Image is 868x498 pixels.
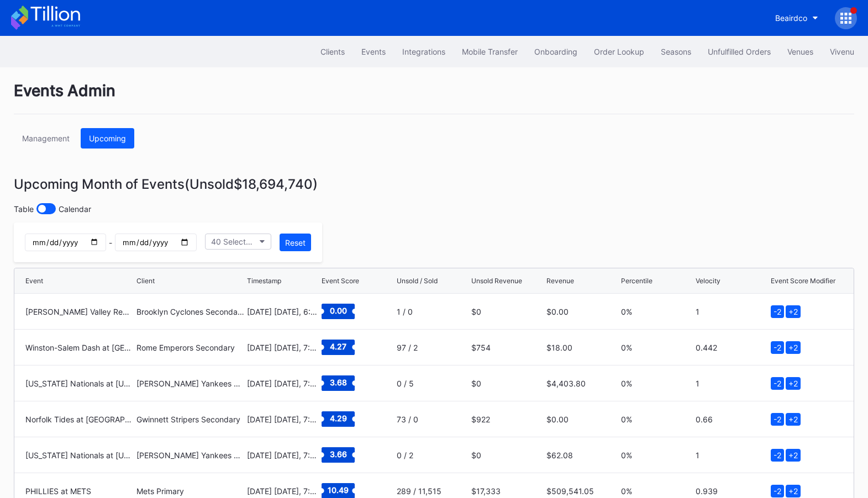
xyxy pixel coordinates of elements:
div: $17,333 [471,486,543,496]
div: [US_STATE] Nationals at [US_STATE] Yankees [25,379,134,388]
div: -2 [771,449,784,462]
div: 0 / 2 [397,451,469,460]
div: Rome Emperors Secondary [136,343,245,352]
button: Reset [280,234,311,251]
text: 10.49 [328,485,349,495]
div: Norfolk Tides at [GEOGRAPHIC_DATA] [25,415,134,424]
button: Onboarding [526,41,586,62]
div: Management [22,134,70,143]
div: Order Lookup [594,47,644,56]
div: 0.939 [696,486,767,496]
div: $0 [471,379,543,388]
div: Timestamp [247,277,281,285]
div: $62.08 [546,451,618,460]
div: +2 [786,305,801,318]
div: $509,541.05 [546,486,618,496]
div: Unfulfilled Orders [708,47,771,56]
div: Event [25,277,43,285]
div: Mobile Transfer [462,47,518,56]
div: +2 [786,377,801,390]
div: 0% [621,307,693,316]
div: 0 / 5 [397,379,469,388]
div: -2 [771,413,784,426]
div: 0% [621,415,693,424]
text: 4.29 [330,414,347,423]
div: +2 [786,485,801,497]
div: $922 [471,415,543,424]
button: Seasons [653,41,699,62]
div: $0.00 [546,415,618,424]
button: Management [14,128,78,149]
div: [PERSON_NAME] Valley Renegades at [GEOGRAPHIC_DATA] Cyclones [25,307,134,316]
div: Upcoming [89,134,126,143]
div: [DATE] [DATE], 7:10PM [247,486,319,496]
div: Integrations [402,47,445,56]
div: $0 [471,307,543,316]
div: Venues [787,47,813,56]
div: Winston-Salem Dash at [GEOGRAPHIC_DATA] Emperors [25,343,134,352]
button: Vivenu [822,41,862,62]
button: Venues [779,41,822,62]
button: Beairdco [767,8,827,28]
div: 97 / 2 [397,343,469,352]
div: Event Score Modifier [771,277,835,285]
div: $4,403.80 [546,379,618,388]
div: $754 [471,343,543,352]
div: Unsold Revenue [471,277,522,285]
div: [DATE] [DATE], 7:00PM [247,343,319,352]
div: [US_STATE] Nationals at [US_STATE][GEOGRAPHIC_DATA] [25,451,134,460]
div: 0.66 [696,415,767,424]
button: Mobile Transfer [454,41,526,62]
div: 1 [696,307,767,316]
div: Onboarding [534,47,577,56]
div: Percentile [621,277,653,285]
div: Event Score [322,277,359,285]
div: Clients [320,47,345,56]
div: [PERSON_NAME] Yankees Tickets [136,451,245,460]
div: 289 / 11,515 [397,486,469,496]
div: +2 [786,449,801,462]
div: $0 [471,451,543,460]
div: 0% [621,379,693,388]
button: Unfulfilled Orders [699,41,779,62]
div: +2 [786,341,801,354]
a: Upcoming [81,128,134,149]
div: Client [136,277,155,285]
div: Velocity [696,277,720,285]
text: 3.68 [330,378,347,387]
div: 40 Selected [211,237,254,246]
div: Upcoming Month of Events (Unsold $18,694,740 ) [14,176,854,192]
div: - [25,234,197,251]
div: [PERSON_NAME] Yankees Tickets [136,379,245,388]
div: Seasons [661,47,691,56]
div: -2 [771,485,784,497]
div: Revenue [546,277,574,285]
div: Events [361,47,386,56]
div: Table Calendar [14,203,854,214]
button: Order Lookup [586,41,653,62]
text: 4.27 [330,342,346,351]
div: 1 [696,379,767,388]
div: 0% [621,486,693,496]
div: [DATE] [DATE], 6:40PM [247,307,319,316]
button: 40 Selected [205,234,271,250]
div: Reset [285,238,306,247]
button: Integrations [394,41,454,62]
a: Events [353,41,394,62]
div: -2 [771,341,784,354]
div: Vivenu [830,47,854,56]
text: 3.66 [330,449,347,459]
div: 0% [621,451,693,460]
div: [DATE] [DATE], 7:05PM [247,415,319,424]
div: -2 [771,377,784,390]
button: Clients [312,41,353,62]
div: 0.442 [696,343,767,352]
div: +2 [786,413,801,426]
